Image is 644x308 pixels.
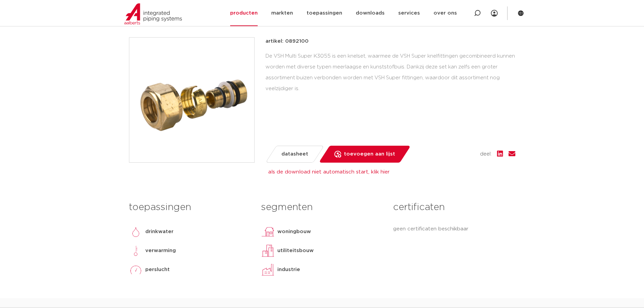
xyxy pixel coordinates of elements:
[261,201,383,214] h3: segmenten
[129,244,143,258] img: verwarming
[277,247,314,255] p: utiliteitsbouw
[261,244,275,258] img: utiliteitsbouw
[145,247,176,255] p: verwarming
[480,150,492,158] span: deel:
[129,225,143,239] img: drinkwater
[145,266,170,274] p: perslucht
[129,38,254,162] img: Product Image for VSH Multi Super knelset FF 15x16
[265,146,324,163] a: datasheet
[129,263,143,276] img: perslucht
[277,228,311,236] p: woningbouw
[265,51,515,94] div: De VSH Multi Super K3055 is een knelset, waarmee de VSH Super knelfittingen gecombineerd kunnen w...
[261,225,275,239] img: woningbouw
[281,149,308,160] span: datasheet
[344,149,395,160] span: toevoegen aan lijst
[145,228,173,236] p: drinkwater
[393,225,515,233] p: geen certificaten beschikbaar
[261,263,275,276] img: industrie
[277,266,300,274] p: industrie
[393,201,515,214] h3: certificaten
[265,37,309,45] p: artikel: 0892100
[129,201,251,214] h3: toepassingen
[268,169,390,174] a: als de download niet automatisch start, klik hier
